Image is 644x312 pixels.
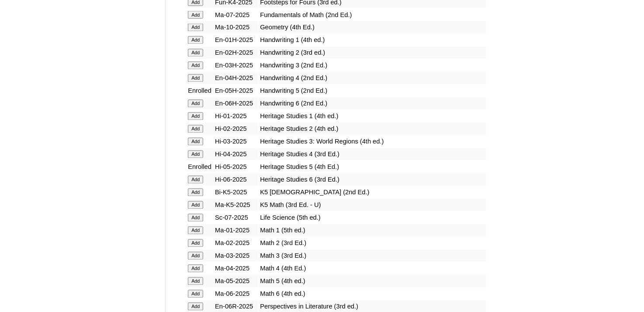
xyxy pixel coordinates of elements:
[188,303,203,311] input: Add
[188,201,203,209] input: Add
[188,265,203,273] input: Add
[259,34,486,46] td: Handwriting 1 (4th ed.)
[214,60,258,72] td: En-03H-2025
[188,189,203,196] input: Add
[259,212,486,224] td: Life Science (5th ed.)
[188,49,203,57] input: Add
[214,161,258,173] td: Hi-05-2025
[259,199,486,211] td: K5 Math (3rd Ed. - U)
[259,161,486,173] td: Heritage Studies 5 (4th Ed.)
[259,72,486,84] td: Handwriting 4 (2nd Ed.)
[214,212,258,224] td: Sc-07-2025
[259,85,486,97] td: Handwriting 5 (2nd Ed.)
[259,275,486,287] td: Math 5 (4th ed.)
[214,199,258,211] td: Ma-K5-2025
[259,288,486,300] td: Math 6 (4th ed.)
[259,148,486,161] td: Heritage Studies 4 (3rd Ed.)
[188,36,203,44] input: Add
[259,60,486,72] td: Handwriting 3 (2nd Ed.)
[188,277,203,285] input: Add
[188,11,203,19] input: Add
[187,161,213,173] td: Enrolled
[259,174,486,186] td: Heritage Studies 6 (3rd Ed.)
[214,250,258,262] td: Ma-03-2025
[259,237,486,249] td: Math 2 (3rd Ed.)
[214,34,258,46] td: En-01H-2025
[188,100,203,108] input: Add
[188,227,203,235] input: Add
[188,125,203,133] input: Add
[214,237,258,249] td: Ma-02-2025
[259,98,486,110] td: Handwriting 6 (2nd Ed.)
[259,186,486,199] td: K5 [DEMOGRAPHIC_DATA] (2nd Ed.)
[188,112,203,120] input: Add
[259,136,486,148] td: Heritage Studies 3: World Regions (4th ed.)
[259,47,486,59] td: Handwriting 2 (3rd ed.)
[214,186,258,199] td: Bi-K5-2025
[214,47,258,59] td: En-02H-2025
[188,252,203,260] input: Add
[214,136,258,148] td: Hi-03-2025
[188,24,203,32] input: Add
[259,110,486,123] td: Heritage Studies 1 (4th ed.)
[259,123,486,135] td: Heritage Studies 2 (4th ed.)
[214,85,258,97] td: En-05H-2025
[259,9,486,21] td: Fundamentals of Math (2nd Ed.)
[214,224,258,237] td: Ma-01-2025
[214,110,258,123] td: Hi-01-2025
[214,123,258,135] td: Hi-02-2025
[259,250,486,262] td: Math 3 (3rd Ed.)
[214,21,258,34] td: Ma-10-2025
[214,275,258,287] td: Ma-05-2025
[188,290,203,298] input: Add
[188,62,203,70] input: Add
[259,224,486,237] td: Math 1 (5th ed.)
[259,263,486,275] td: Math 4 (4th Ed.)
[259,21,486,34] td: Geometry (4th Ed.)
[214,148,258,161] td: Hi-04-2025
[188,151,203,158] input: Add
[214,72,258,84] td: En-04H-2025
[187,85,213,97] td: Enrolled
[214,263,258,275] td: Ma-04-2025
[214,98,258,110] td: En-06H-2025
[214,174,258,186] td: Hi-06-2025
[188,214,203,222] input: Add
[188,239,203,247] input: Add
[188,176,203,184] input: Add
[188,138,203,146] input: Add
[214,9,258,21] td: Ma-07-2025
[214,288,258,300] td: Ma-06-2025
[188,74,203,82] input: Add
